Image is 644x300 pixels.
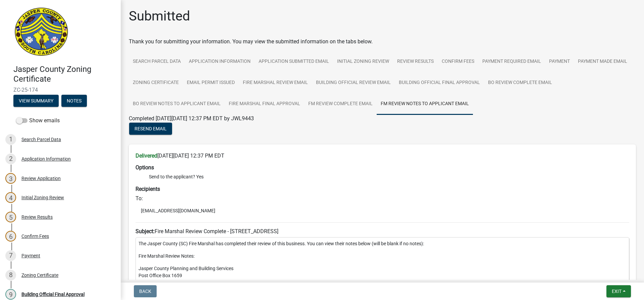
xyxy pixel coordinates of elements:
[5,231,16,242] div: 6
[21,176,61,181] div: Review Application
[21,215,53,219] div: Review Results
[478,51,545,73] a: Payment Required Email
[136,228,629,234] h6: Fire Marshal Review Complete - [STREET_ADDRESS]
[304,93,377,115] a: FM Review Complete Email
[136,186,160,192] strong: Recipients
[129,8,190,24] h1: Submitted
[21,157,71,161] div: Application Information
[5,173,16,184] div: 3
[377,93,473,115] a: FM Review Notes to Applicant Email
[183,72,239,94] a: Email Permit Issued
[135,126,167,131] span: Resend Email
[606,285,631,297] button: Exit
[134,285,157,297] button: Back
[136,153,629,159] h6: [DATE][DATE] 12:37 PM EDT
[395,72,484,94] a: Building Official Final Approval
[5,270,16,281] div: 8
[21,273,58,277] div: Zoning Certificate
[5,154,16,164] div: 2
[13,95,59,107] button: View Summary
[136,228,155,234] strong: Subject:
[312,72,395,94] a: Building Official Review Email
[225,93,304,115] a: Fire Marshal Final Approval
[129,38,636,46] div: Thank you for submitting your information. You may view the submitted information on the tabs below.
[333,51,393,73] a: Initial Zoning Review
[13,65,115,84] h4: Jasper County Zoning Certificate
[5,250,16,261] div: 7
[5,134,16,145] div: 1
[136,206,629,216] li: [EMAIL_ADDRESS][DOMAIN_NAME]
[139,265,626,293] p: Jasper County Planning and Building Services Post Office Box 1659 [STREET_ADDRESS] [GEOGRAPHIC_DA...
[185,51,255,73] a: Application Information
[129,51,185,73] a: Search Parcel Data
[574,51,631,73] a: Payment Made Email
[61,95,87,107] button: Notes
[129,93,225,115] a: BO Review Notes to Applicant Email
[16,117,60,125] label: Show emails
[21,292,85,297] div: Building Official Final Approval
[139,289,151,294] span: Back
[21,195,64,200] div: Initial Zoning Review
[136,164,154,171] strong: Options
[5,289,16,300] div: 9
[545,51,574,73] a: Payment
[129,72,183,94] a: Zoning Certificate
[484,72,556,94] a: BO Review Complete Email
[136,195,629,202] h6: To:
[255,51,333,73] a: Application Submitted Email
[13,87,107,93] span: ZC-25-174
[21,137,61,142] div: Search Parcel Data
[5,212,16,222] div: 5
[129,123,172,135] button: Resend Email
[149,173,629,180] li: Send to the applicant? Yes
[438,51,478,73] a: Confirm Fees
[129,115,254,122] span: Completed [DATE][DATE] 12:37 PM EDT by JWL9443
[21,253,40,258] div: Payment
[61,98,87,104] wm-modal-confirm: Notes
[139,253,626,260] p: Fire Marshal Review Notes:
[393,51,438,73] a: Review Results
[139,240,626,247] p: The Jasper County (SC) Fire Marshal has completed their review of this business. You can view the...
[239,72,312,94] a: Fire Marshal Review Email
[5,192,16,203] div: 4
[136,153,157,159] strong: Delivered
[612,289,622,294] span: Exit
[13,98,59,104] wm-modal-confirm: Summary
[21,234,49,239] div: Confirm Fees
[13,7,69,57] img: Jasper County, South Carolina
